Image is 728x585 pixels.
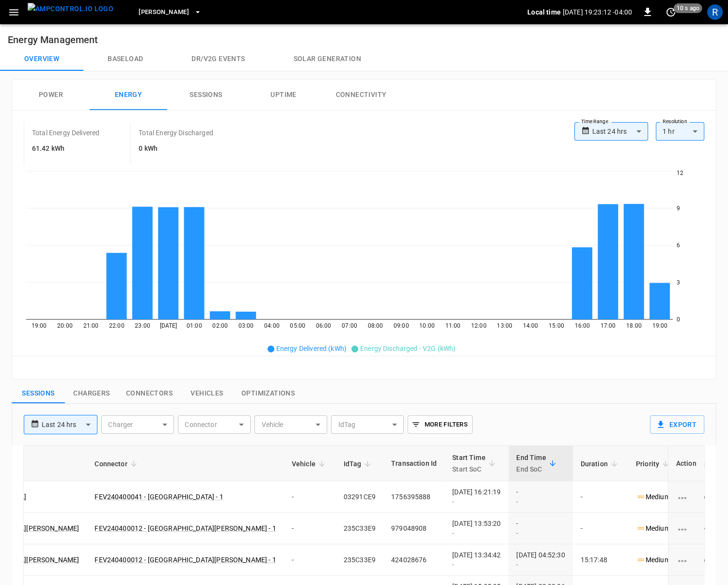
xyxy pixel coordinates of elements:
tspan: 3 [677,279,680,286]
tspan: 6 [677,242,680,249]
tspan: 22:00 [109,322,125,329]
tspan: 15:00 [549,322,564,329]
td: 235C33E9 [336,544,383,576]
tspan: 10:00 [419,322,435,329]
button: show latest optimizations [234,383,302,404]
tspan: 19:00 [652,322,667,329]
div: [DATE] 04:52:30 [516,550,565,569]
p: Local time [527,7,561,17]
td: - [573,481,628,513]
span: End TimeEnd SoC [516,452,558,475]
tspan: 07:00 [342,322,357,329]
tspan: 03:00 [238,322,254,329]
p: End SoC [516,463,546,475]
div: - [452,528,501,538]
span: Vehicle [292,458,328,470]
td: 1756395888 [383,481,444,513]
div: End Time [516,452,546,475]
tspan: 17:00 [601,322,616,329]
button: show latest connectors [118,383,180,404]
th: Transaction Id [383,446,444,481]
div: - [516,487,565,506]
div: profile-icon [707,4,723,20]
button: show latest vehicles [180,383,234,404]
td: 235C33E9 [336,513,383,544]
button: Energy [90,79,167,111]
p: Medium [636,492,670,502]
tspan: 0 [677,316,680,323]
span: Energy Delivered (kWh) [276,345,347,352]
div: - [516,519,565,538]
button: show latest charge points [65,383,118,404]
p: Total Energy Discharged [139,128,213,138]
tspan: [DATE] [160,322,177,329]
div: - [516,560,565,569]
tspan: 05:00 [290,322,305,329]
button: [PERSON_NAME] [135,3,206,22]
tspan: 09:00 [394,322,409,329]
button: Power [12,79,90,111]
p: Medium [636,523,670,534]
span: Start TimeStart SoC [452,452,498,475]
label: Resolution [663,118,687,126]
tspan: 19:00 [32,322,47,329]
td: - [284,544,336,576]
button: Dr/V2G events [167,47,269,71]
p: Total Energy Delivered [32,128,99,138]
tspan: 14:00 [523,322,538,329]
div: - [452,497,501,506]
tspan: 21:00 [83,322,99,329]
p: Start SoC [452,463,486,475]
div: charging session options [676,523,696,533]
td: - [284,513,336,544]
div: - [452,560,501,569]
tspan: 9 [677,205,680,212]
button: Connectivity [322,79,400,111]
a: FEV240400012 - [GEOGRAPHIC_DATA][PERSON_NAME] - 1 [95,524,276,532]
tspan: 11:00 [445,322,461,329]
span: IdTag [344,458,374,470]
tspan: 12:00 [471,322,487,329]
td: 03291CE9 [336,481,383,513]
span: Energy Discharged - V2G (kWh) [360,345,456,352]
td: - [284,481,336,513]
button: Baseload [83,47,167,71]
div: - [516,497,565,506]
div: - [516,528,565,538]
button: More Filters [408,415,472,434]
td: - [573,513,628,544]
button: Uptime [245,79,322,111]
th: Action [668,446,704,481]
label: Time Range [581,118,608,126]
tspan: 04:00 [264,322,280,329]
div: charging session options [676,555,696,565]
h6: 0 kWh [139,143,213,154]
tspan: 23:00 [135,322,150,329]
span: Priority [636,458,672,470]
td: 15:17:48 [573,544,628,576]
h6: 61.42 kWh [32,143,99,154]
div: [DATE] 16:21:19 [452,487,501,506]
div: Last 24 hrs [42,415,97,434]
tspan: 20:00 [57,322,73,329]
tspan: 02:00 [212,322,228,329]
div: Last 24 hrs [592,122,648,141]
td: 979048908 [383,513,444,544]
tspan: 18:00 [626,322,642,329]
tspan: 08:00 [367,322,383,329]
td: 424028676 [383,544,444,576]
div: Start Time [452,452,486,475]
a: FEV240400012 - [GEOGRAPHIC_DATA][PERSON_NAME] - 1 [95,556,276,564]
tspan: 13:00 [497,322,512,329]
span: [PERSON_NAME] [139,7,189,18]
div: 1 hr [656,122,704,141]
p: [DATE] 19:23:12 -04:00 [563,7,632,17]
img: ampcontrol.io logo [28,3,113,15]
a: FEV240400041 - [GEOGRAPHIC_DATA] - 1 [95,493,223,501]
tspan: 06:00 [316,322,332,329]
button: Sessions [167,79,245,111]
div: [DATE] 13:34:42 [452,550,501,569]
tspan: 16:00 [574,322,590,329]
span: Duration [581,458,620,470]
button: show latest sessions [12,383,65,404]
